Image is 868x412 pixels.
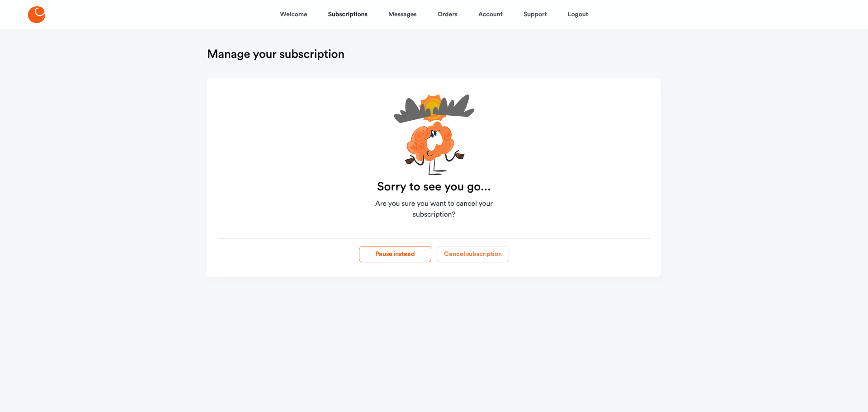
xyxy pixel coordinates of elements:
[394,94,475,175] img: cartoon-unsure-xIwyrc26.svg
[357,199,511,220] span: Are you sure you want to cancel your subscription?
[207,47,344,62] h1: Manage your subscription
[328,4,368,25] a: Subscriptions
[438,4,458,25] a: Orders
[478,4,503,25] a: Account
[568,4,588,25] a: Logout
[377,180,491,194] strong: Sorry to see you go...
[359,246,431,262] button: Pause instead
[524,4,547,25] a: Support
[280,4,307,25] a: Welcome
[437,246,509,262] button: Cancel subscription
[388,4,417,25] a: Messages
